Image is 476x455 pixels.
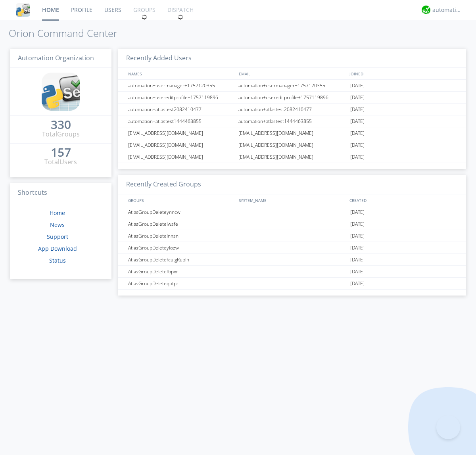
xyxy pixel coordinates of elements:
div: AtlasGroupDeleteqbtpr [126,278,236,289]
a: automation+atlastest1444463855automation+atlastest1444463855[DATE] [118,115,466,127]
div: JOINED [347,68,459,79]
div: AtlasGroupDeletelwsfe [126,218,236,230]
div: automation+atlastest2082410477 [126,104,236,115]
img: d2d01cd9b4174d08988066c6d424eccd [422,6,430,14]
a: automation+atlastest2082410477automation+atlastest2082410477[DATE] [118,104,466,115]
div: automation+atlas [432,6,462,14]
div: SYSTEM_NAME [237,194,347,206]
div: [EMAIL_ADDRESS][DOMAIN_NAME] [126,151,236,163]
div: AtlasGroupDeletelnnsn [126,230,236,242]
span: [DATE] [350,151,365,163]
a: AtlasGroupDeletelnnsn[DATE] [118,230,466,242]
a: AtlasGroupDeletefbpxr[DATE] [118,266,466,278]
img: spin.svg [142,14,147,20]
div: 330 [51,121,71,129]
div: automation+atlastest2082410477 [236,104,348,115]
span: [DATE] [350,242,365,254]
a: App Download [38,245,77,252]
img: spin.svg [178,14,183,20]
a: News [50,221,65,228]
span: [DATE] [350,127,365,139]
div: automation+atlastest1444463855 [126,115,236,127]
span: [DATE] [350,278,365,290]
div: [EMAIL_ADDRESS][DOMAIN_NAME] [126,127,236,139]
div: automation+usermanager+1757120355 [236,80,348,91]
div: AtlasGroupDeletefculgRubin [126,254,236,265]
a: AtlasGroupDeleteynncw[DATE] [118,206,466,218]
span: [DATE] [350,218,365,230]
a: automation+usermanager+1757120355automation+usermanager+1757120355[DATE] [118,80,466,92]
span: [DATE] [350,254,365,266]
a: 330 [51,121,71,130]
div: automation+usereditprofile+1757119896 [236,92,348,103]
div: [EMAIL_ADDRESS][DOMAIN_NAME] [236,139,348,151]
img: cddb5a64eb264b2086981ab96f4c1ba7 [42,73,80,111]
span: [DATE] [350,230,365,242]
div: AtlasGroupDeleteyiozw [126,242,236,253]
span: [DATE] [350,80,365,92]
a: 157 [51,148,71,157]
div: Total Users [44,157,77,167]
a: AtlasGroupDeletelwsfe[DATE] [118,218,466,230]
div: AtlasGroupDeleteynncw [126,206,236,218]
div: automation+atlastest1444463855 [236,115,348,127]
a: automation+usereditprofile+1757119896automation+usereditprofile+1757119896[DATE] [118,92,466,104]
span: [DATE] [350,266,365,278]
span: Automation Organization [18,54,94,62]
a: [EMAIL_ADDRESS][DOMAIN_NAME][EMAIL_ADDRESS][DOMAIN_NAME][DATE] [118,127,466,139]
a: [EMAIL_ADDRESS][DOMAIN_NAME][EMAIL_ADDRESS][DOMAIN_NAME][DATE] [118,151,466,163]
iframe: Toggle Customer Support [436,415,460,439]
div: AtlasGroupDeletefbpxr [126,266,236,277]
div: [EMAIL_ADDRESS][DOMAIN_NAME] [126,139,236,151]
span: [DATE] [350,206,365,218]
div: EMAIL [237,68,347,79]
span: [DATE] [350,104,365,115]
div: NAMES [126,68,235,79]
img: cddb5a64eb264b2086981ab96f4c1ba7 [16,3,30,17]
h3: Recently Added Users [118,49,466,68]
div: [EMAIL_ADDRESS][DOMAIN_NAME] [236,151,348,163]
div: Total Groups [42,130,80,139]
a: AtlasGroupDeleteyiozw[DATE] [118,242,466,254]
div: automation+usermanager+1757120355 [126,80,236,91]
a: Home [50,209,65,217]
a: Status [49,257,66,264]
span: [DATE] [350,92,365,104]
a: AtlasGroupDeletefculgRubin[DATE] [118,254,466,266]
span: [DATE] [350,115,365,127]
h3: Recently Created Groups [118,175,466,194]
span: [DATE] [350,139,365,151]
a: Support [47,233,68,240]
div: CREATED [347,194,459,206]
div: 157 [51,148,71,156]
a: AtlasGroupDeleteqbtpr[DATE] [118,278,466,290]
h3: Shortcuts [10,183,111,203]
div: automation+usereditprofile+1757119896 [126,92,236,103]
div: GROUPS [126,194,235,206]
div: [EMAIL_ADDRESS][DOMAIN_NAME] [236,127,348,139]
a: [EMAIL_ADDRESS][DOMAIN_NAME][EMAIL_ADDRESS][DOMAIN_NAME][DATE] [118,139,466,151]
